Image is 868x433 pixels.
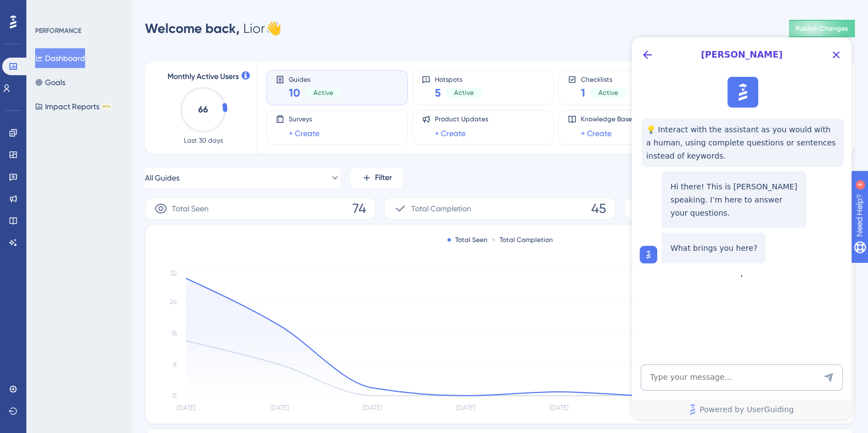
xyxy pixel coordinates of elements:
tspan: [DATE] [456,404,475,412]
tspan: 32 [170,269,177,277]
span: Monthly Active Users [167,70,239,83]
span: Need Help? [26,3,69,16]
tspan: [DATE] [270,404,289,412]
span: Product Updates [435,115,488,123]
span: Guides [289,75,342,83]
span: Active [454,88,474,97]
span: Total Completion [411,202,471,215]
tspan: [DATE] [550,404,568,412]
text: 66 [198,104,208,115]
span: All Guides [145,171,180,184]
tspan: 8 [173,361,177,368]
span: Total Seen [172,202,209,215]
button: Filter [349,167,404,189]
div: Total Completion [492,235,553,244]
span: Surveys [289,115,320,123]
a: + Create [435,127,466,140]
span: Checklists [581,75,627,83]
button: All Guides [145,167,340,189]
span: 74 [352,200,366,217]
span: Welcome back, [145,20,240,36]
span: Active [313,88,333,97]
span: Last 30 days [184,136,223,145]
span: Hotspots [435,75,483,83]
tspan: 16 [171,329,177,337]
a: + Create [581,127,612,140]
div: Total Seen [447,235,488,244]
span: 45 [591,200,606,217]
span: 10 [289,85,300,100]
span: Knowledge Base [581,115,632,123]
tspan: 24 [170,298,177,306]
tspan: [DATE] [177,404,195,412]
span: 5 [435,85,441,100]
span: 1 [581,85,585,100]
button: Publish Changes [789,20,855,37]
iframe: UserGuiding AI Assistant [632,37,852,419]
span: Active [598,88,618,97]
div: 4 [76,5,80,14]
span: Publish Changes [796,24,848,33]
a: + Create [289,127,320,140]
tspan: 0 [172,392,177,400]
span: Filter [375,171,392,184]
tspan: [DATE] [363,404,382,412]
div: Lior 👋 [145,20,282,37]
